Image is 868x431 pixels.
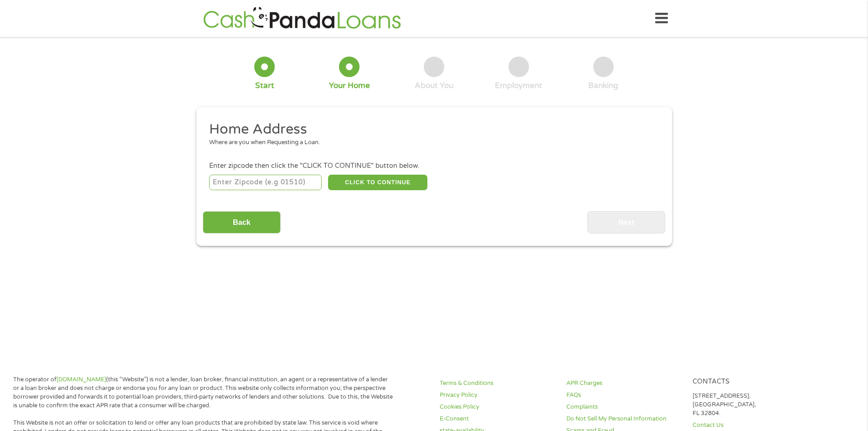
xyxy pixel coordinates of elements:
img: GetLoanNow Logo [200,5,404,31]
a: Privacy Policy [440,391,555,400]
a: Do Not Sell My Personal Information [566,415,682,423]
a: Cookies Policy [440,403,555,411]
p: The operator of (this “Website”) is not a lender, loan broker, financial institution, an agent or... [13,375,393,410]
div: About You [415,81,453,91]
a: [DOMAIN_NAME] [56,376,106,383]
div: Employment [495,81,542,91]
div: Enter zipcode then click the "CLICK TO CONTINUE" button below. [209,161,658,171]
button: CLICK TO CONTINUE [328,175,427,190]
div: Banking [588,81,618,91]
a: Complaints [566,403,682,411]
div: Where are you when Requesting a Loan. [209,138,652,147]
div: Start [255,81,274,91]
h4: Contacts [693,378,808,386]
a: FAQs [566,391,682,400]
div: Your Home [329,81,370,91]
input: Enter Zipcode (e.g 01510) [209,175,322,190]
a: E-Consent [440,415,555,423]
p: [STREET_ADDRESS], [GEOGRAPHIC_DATA], FL 32804. [693,392,808,418]
h2: Home Address [209,120,652,139]
a: Terms & Conditions [440,379,555,388]
a: APR Charges [566,379,682,388]
input: Back [203,211,281,234]
input: Next [587,211,665,234]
